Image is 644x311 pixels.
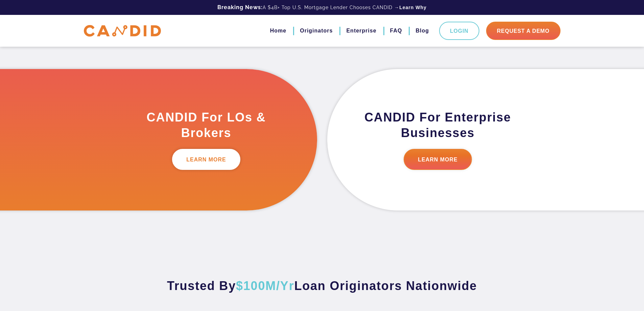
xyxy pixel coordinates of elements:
[486,22,560,40] a: Request A Demo
[270,25,286,37] a: Home
[172,149,240,170] a: LEARN MORE
[415,25,429,37] a: Blog
[399,4,427,11] a: Learn Why
[129,110,283,141] h3: CANDID For LOs & Brokers
[390,25,402,37] a: FAQ
[153,278,491,294] h3: Trusted By Loan Originators Nationwide
[217,4,263,10] b: Breaking News:
[439,22,479,40] a: Login
[361,110,515,141] h3: CANDID For Enterprise Businesses
[404,149,472,170] a: LEARN MORE
[236,279,294,293] span: $100M/Yr
[84,25,161,37] img: CANDID APP
[346,25,376,37] a: Enterprise
[300,25,333,37] a: Originators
